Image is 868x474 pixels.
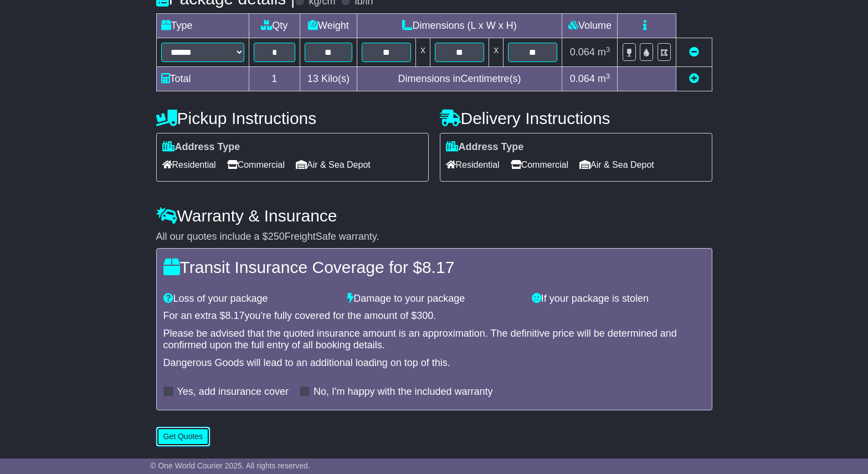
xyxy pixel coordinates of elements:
[489,38,504,67] td: x
[570,73,595,84] span: 0.064
[357,67,562,91] td: Dimensions in Centimetre(s)
[415,38,430,67] td: x
[307,73,319,84] span: 13
[342,293,526,305] div: Damage to your package
[227,156,285,173] span: Commercial
[689,47,699,58] a: Remove this item
[422,258,454,276] span: 8.17
[268,231,285,242] span: 250
[163,328,705,352] div: Please be advised that the quoted insurance amount is an approximation. The definitive price will...
[606,45,610,54] sup: 3
[562,14,618,38] td: Volume
[446,156,500,173] span: Residential
[446,141,524,153] label: Address Type
[598,73,610,84] span: m
[689,73,699,84] a: Add new item
[300,14,357,38] td: Weight
[163,357,705,369] div: Dangerous Goods will lead to an additional loading on top of this.
[163,258,705,276] h4: Transit Insurance Coverage for $
[296,156,371,173] span: Air & Sea Depot
[598,47,610,58] span: m
[225,310,245,321] span: 8.17
[511,156,568,173] span: Commercial
[156,207,712,225] h4: Warranty & Insurance
[606,72,610,80] sup: 3
[162,141,240,153] label: Address Type
[417,310,433,321] span: 300
[300,67,357,91] td: Kilo(s)
[162,156,216,173] span: Residential
[150,461,310,470] span: © One World Courier 2025. All rights reserved.
[156,67,249,91] td: Total
[526,293,711,305] div: If your package is stolen
[570,47,595,58] span: 0.064
[156,109,429,127] h4: Pickup Instructions
[158,293,342,305] div: Loss of your package
[156,14,249,38] td: Type
[156,427,210,446] button: Get Quotes
[163,310,705,322] div: For an extra $ you're fully covered for the amount of $ .
[249,14,300,38] td: Qty
[177,386,289,398] label: Yes, add insurance cover
[440,109,712,127] h4: Delivery Instructions
[579,156,654,173] span: Air & Sea Depot
[249,67,300,91] td: 1
[156,231,712,243] div: All our quotes include a $ FreightSafe warranty.
[357,14,562,38] td: Dimensions (L x W x H)
[314,386,493,398] label: No, I'm happy with the included warranty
